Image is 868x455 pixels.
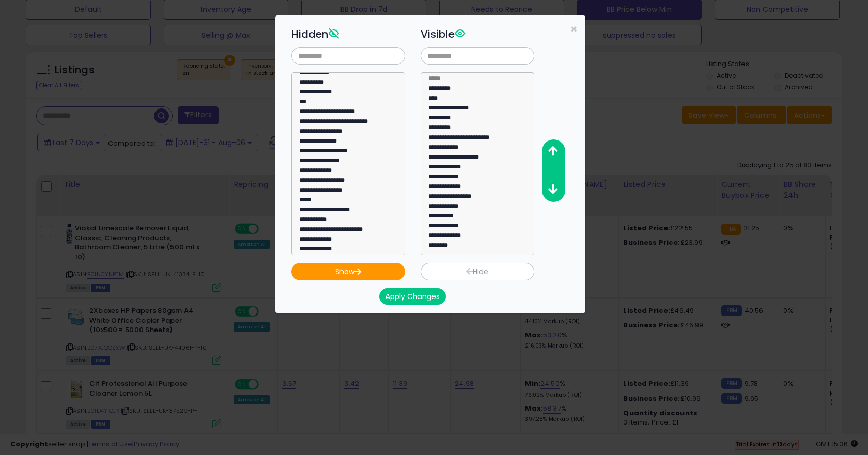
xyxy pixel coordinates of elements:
[421,263,534,280] button: Hide
[421,26,534,42] h3: Visible
[570,22,577,37] span: ×
[291,263,405,280] button: Show
[291,26,405,42] h3: Hidden
[379,288,446,305] button: Apply Changes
